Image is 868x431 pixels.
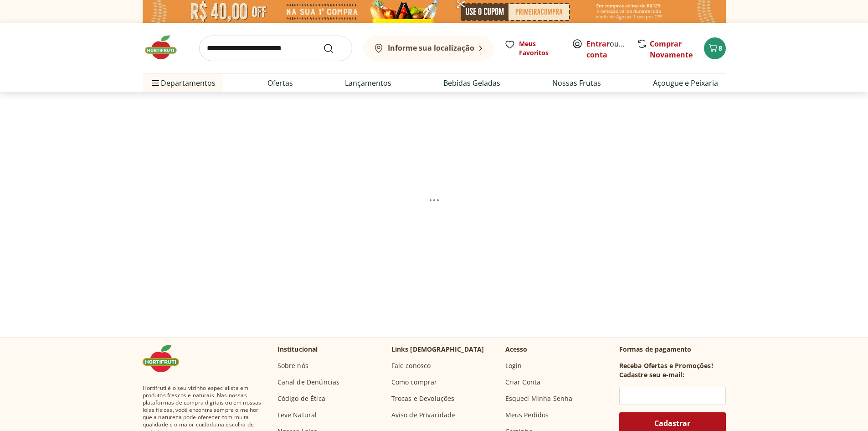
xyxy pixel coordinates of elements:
p: Links [DEMOGRAPHIC_DATA] [391,345,484,354]
p: Formas de pagamento [619,345,726,354]
a: Criar Conta [505,378,541,387]
p: Institucional [277,345,318,354]
a: Esqueci Minha Senha [505,394,573,403]
img: Hortifruti [143,345,188,372]
a: Trocas e Devoluções [391,394,455,403]
a: Meus Pedidos [505,410,549,420]
a: Bebidas Geladas [443,78,500,88]
img: Hortifruti [143,34,188,61]
span: Cadastrar [654,420,690,427]
span: ou [586,38,627,60]
a: Lançamentos [345,78,391,88]
h3: Cadastre seu e-mail: [619,370,684,379]
a: Ofertas [267,78,293,88]
a: Login [505,361,522,370]
button: Submit Search [323,43,345,54]
span: Meus Favoritos [519,39,561,57]
button: Informe sua localização [363,36,493,61]
a: Criar conta [586,39,637,60]
a: Comprar Novamente [650,39,693,60]
a: Fale conosco [391,361,431,370]
a: Sobre nós [277,361,308,370]
a: Como comprar [391,378,437,387]
span: 8 [719,44,722,52]
a: Leve Natural [277,410,317,420]
b: Informe sua localização [388,43,474,53]
a: Meus Favoritos [504,39,561,57]
p: Acesso [505,345,528,354]
span: Departamentos [150,72,216,94]
a: Entrar [586,39,610,49]
a: Açougue e Peixaria [653,78,718,88]
a: Canal de Denúncias [277,378,340,387]
button: Menu [150,72,161,94]
input: search [199,36,352,61]
h3: Receba Ofertas e Promoções! [619,361,713,370]
a: Aviso de Privacidade [391,410,456,420]
button: Carrinho [704,37,726,59]
a: Código de Ética [277,394,325,403]
a: Nossas Frutas [552,78,601,88]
